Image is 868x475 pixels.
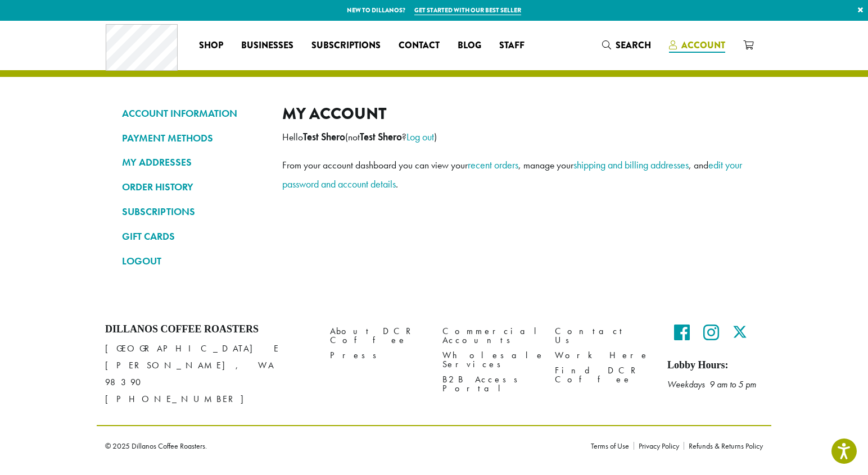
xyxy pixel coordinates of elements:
a: LOGOUT [122,252,265,271]
p: [GEOGRAPHIC_DATA] E [PERSON_NAME], WA 98390 [PHONE_NUMBER] [105,340,313,408]
span: Subscriptions [311,39,381,53]
h2: My account [282,104,746,124]
span: Staff [499,39,525,53]
a: SUBSCRIPTIONS [122,202,265,221]
span: Businesses [241,39,293,53]
a: Wholesale Services [442,348,538,372]
a: ORDER HISTORY [122,177,265,197]
a: ACCOUNT INFORMATION [122,104,265,123]
a: Refunds & Returns Policy [684,442,763,450]
a: Work Here [555,348,650,363]
a: GIFT CARDS [122,227,265,246]
p: Hello (not ? ) [282,127,746,147]
a: Search [593,36,660,54]
a: recent orders [468,158,518,171]
span: Contact [399,39,440,53]
a: Contact Us [555,323,650,348]
a: Get started with our best seller [414,6,521,15]
a: About DCR Coffee [330,323,426,348]
h5: Lobby Hours: [667,359,763,372]
p: © 2025 Dillanos Coffee Roasters. [105,442,574,450]
a: Press [330,348,426,363]
a: Find DCR Coffee [555,363,650,387]
h4: Dillanos Coffee Roasters [105,323,313,336]
a: PAYMENT METHODS [122,129,265,148]
a: Shop [190,36,232,54]
a: shipping and billing addresses [573,158,689,171]
a: Terms of Use [591,442,634,450]
a: MY ADDRESSES [122,153,265,172]
span: Search [616,39,651,52]
strong: Test Shero [360,131,402,143]
a: Commercial Accounts [442,323,538,348]
strong: Test Shero [303,131,345,143]
nav: Account pages [122,104,265,280]
span: Shop [199,39,223,53]
a: Log out [406,130,434,143]
span: Account [681,39,725,52]
p: From your account dashboard you can view your , manage your , and . [282,156,746,194]
a: B2B Access Portal [442,372,538,396]
a: Privacy Policy [634,442,684,450]
a: Staff [490,36,534,54]
em: Weekdays 9 am to 5 pm [667,378,756,390]
span: Blog [458,39,481,53]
